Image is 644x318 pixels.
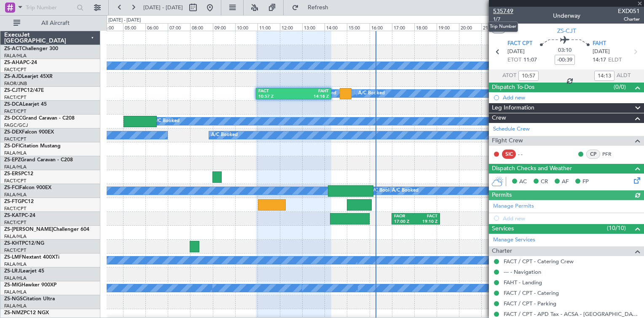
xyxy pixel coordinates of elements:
button: All Aircraft [9,16,91,30]
span: [DATE] - [DATE] [143,4,183,11]
a: ZS-KATPC-24 [4,213,35,218]
span: ATOT [502,72,516,80]
button: Refresh [288,1,338,14]
a: ZS-DFICitation Mustang [4,144,61,149]
span: ZS-[PERSON_NAME] [4,227,53,232]
div: - - [518,150,537,158]
a: ZS-LRJLearjet 45 [4,269,44,274]
a: ZS-AJDLearjet 45XR [4,74,53,79]
span: AF [562,178,569,186]
a: FACT/CPT [4,206,26,212]
div: A/C Booked [358,87,385,100]
span: ZS-MIG [4,283,21,288]
a: FALA/HLA [4,289,27,295]
div: 18:00 [414,23,437,31]
a: FACT / CPT - Catering [504,289,559,297]
span: ZS-DCA [4,102,23,107]
span: ZS-CJT [557,27,576,35]
div: 09:00 [213,23,235,31]
span: ZS-EPZ [4,158,21,163]
span: ZS-AHA [4,60,23,65]
div: FACT [416,214,438,219]
span: ZS-KAT [4,213,21,218]
span: Services [492,224,514,234]
span: [DATE] [593,48,610,56]
div: 20:00 [459,23,481,31]
div: 06:00 [145,23,168,31]
span: Dispatch To-Dos [492,83,534,92]
span: Refresh [301,5,336,11]
span: ZS-DEX [4,130,22,135]
span: ZS-LMF [4,255,22,260]
span: ZS-KHT [4,241,22,246]
a: FAGC/GCJ [4,122,28,128]
div: [DATE] - [DATE] [108,17,141,24]
span: (0/0) [614,83,626,91]
div: 14:18 Z [293,94,328,100]
div: 16:00 [370,23,392,31]
span: 14:17 [593,56,606,64]
a: FALA/HLA [4,164,27,170]
div: 08:00 [190,23,212,31]
span: FAHT [593,40,606,48]
span: Flight Crew [492,136,523,146]
div: 05:00 [123,23,145,31]
a: ZS-FTGPC12 [4,199,34,204]
div: FACT [258,88,293,94]
a: ZS-ACTChallenger 300 [4,46,58,51]
span: ALDT [617,72,631,80]
a: FACT/CPT [4,219,26,226]
a: FAOR/JNB [4,80,27,87]
span: ZS-LRJ [4,269,20,274]
a: ZS-DCALearjet 45 [4,102,47,107]
div: CP [586,150,600,159]
span: 11:07 [523,56,537,64]
span: Dispatch Checks and Weather [492,164,572,174]
span: FACT CPT [507,40,532,48]
div: 07:00 [168,23,190,31]
a: ZS-NGSCitation Ultra [4,297,55,302]
div: A/C Booked [153,115,180,128]
span: 03:10 [558,46,572,55]
span: ELDT [608,56,622,64]
div: 19:00 [437,23,459,31]
div: 10:00 [235,23,258,31]
a: FALA/HLA [4,150,27,156]
a: Manage Services [493,236,535,244]
div: 21:00 [481,23,504,31]
input: Trip Number [26,1,74,14]
div: Add new [503,94,640,101]
span: ZS-DCC [4,116,22,121]
span: EXD051 [618,7,640,16]
a: ZS-CJTPC12/47E [4,88,44,93]
span: ZS-ERS [4,171,21,176]
a: --- - Navigation [504,268,541,275]
div: 11:00 [258,23,280,31]
a: ZS-DCCGrand Caravan - C208 [4,116,75,121]
span: [DATE] [507,48,525,56]
span: 535749 [493,7,513,16]
span: ZS-CJT [4,88,21,93]
div: 15:00 [347,23,369,31]
a: FALA/HLA [4,303,27,309]
span: ZS-AJD [4,74,22,79]
div: FAOR [394,214,416,219]
span: ZS-NMZ [4,310,24,315]
span: (10/10) [607,224,626,232]
a: ZS-EPZGrand Caravan - C208 [4,158,73,163]
a: FALA/HLA [4,53,27,59]
a: FACT / CPT - Parking [504,300,556,307]
a: Schedule Crew [493,125,530,134]
a: FAHT - Landing [504,279,542,286]
a: FACT/CPT [4,94,26,101]
a: ZS-FCIFalcon 900EX [4,185,51,190]
a: FALA/HLA [4,192,27,198]
span: CR [541,178,548,186]
a: FACT/CPT [4,247,26,254]
a: ZS-NMZPC12 NGX [4,310,49,315]
div: 14:00 [325,23,347,31]
a: FALA/HLA [4,261,27,267]
div: 19:10 Z [416,219,438,225]
div: A/C Booked [392,184,419,197]
div: 13:00 [302,23,325,31]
